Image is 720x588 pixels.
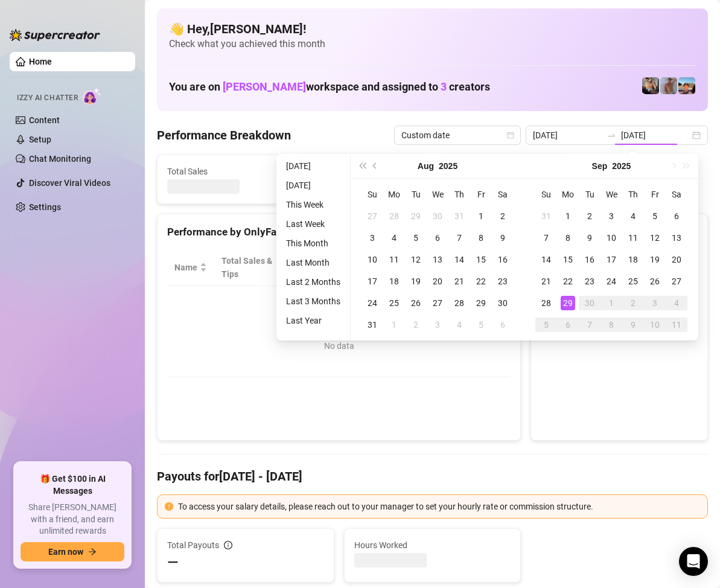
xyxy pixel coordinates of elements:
img: Zach [678,77,695,94]
img: logo-BBDzfeDw.svg [10,29,100,41]
span: Active Chats [307,165,417,178]
span: Check what you achieved this month [169,37,696,51]
a: Setup [29,135,51,144]
a: Settings [29,202,61,212]
span: Custom date [401,126,514,144]
th: Chat Conversion [431,249,511,286]
div: Open Intercom Messenger [679,547,708,576]
input: Start date [533,129,602,142]
span: Share [PERSON_NAME] with a friend, and earn unlimited rewards [21,502,124,537]
img: George [642,77,659,94]
button: Earn nowarrow-right [21,542,124,561]
th: Total Sales & Tips [214,249,290,286]
span: Earn now [48,547,83,557]
img: Joey [660,77,677,94]
div: No data [179,339,499,353]
a: Content [29,115,60,125]
div: Performance by OnlyFans Creator [167,224,511,240]
span: Sales / Hour [376,254,413,281]
span: 3 [441,80,447,93]
span: swap-right [607,130,616,140]
div: Est. Hours Worked [298,254,352,281]
span: — [167,553,179,572]
th: Name [167,249,214,286]
a: Chat Monitoring [29,154,91,164]
span: Name [174,261,197,274]
span: Total Payouts [167,538,219,552]
a: Discover Viral Videos [29,178,110,188]
h4: Payouts for [DATE] - [DATE] [157,468,708,485]
th: Sales / Hour [369,249,430,286]
div: To access your salary details, please reach out to your manager to set your hourly rate or commis... [178,500,700,513]
span: calendar [507,132,514,139]
a: Home [29,57,52,66]
span: Total Sales [167,165,277,178]
span: Total Sales & Tips [221,254,273,281]
img: AI Chatter [83,88,101,105]
span: 🎁 Get $100 in AI Messages [21,473,124,497]
h4: Performance Breakdown [157,127,291,144]
div: Sales by OnlyFans Creator [541,224,698,240]
input: End date [621,129,690,142]
h4: 👋 Hey, [PERSON_NAME] ! [169,21,696,37]
span: [PERSON_NAME] [223,80,306,93]
h1: You are on workspace and assigned to creators [169,80,490,94]
span: arrow-right [88,548,97,556]
span: Izzy AI Chatter [17,92,78,104]
span: info-circle [224,541,232,549]
span: Hours Worked [354,538,511,552]
span: Chat Conversion [438,254,494,281]
span: to [607,130,616,140]
span: exclamation-circle [165,502,173,511]
span: Messages Sent [448,165,558,178]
